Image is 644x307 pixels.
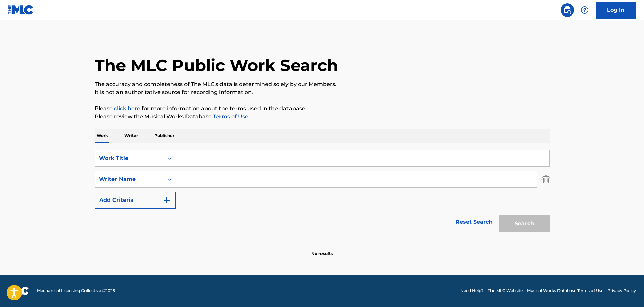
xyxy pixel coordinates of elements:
img: help [581,6,589,14]
a: Need Help? [460,288,484,294]
form: Search Form [95,150,550,236]
div: Writer Name [99,175,160,183]
img: logo [8,287,29,295]
div: Work Title [99,154,160,162]
p: Work [95,129,110,143]
a: Privacy Policy [607,288,636,294]
h1: The MLC Public Work Search [95,55,338,75]
img: MLC Logo [8,5,34,15]
p: Please for more information about the terms used in the database. [95,104,550,113]
button: Add Criteria [95,192,176,209]
p: Publisher [152,129,176,143]
div: Help [578,3,591,17]
p: Please review the Musical Works Database [95,113,550,121]
p: Writer [122,129,140,143]
a: Public Search [561,3,574,17]
iframe: Chat Widget [610,275,644,307]
a: Log In [596,2,636,19]
img: 9d2ae6d4665cec9f34b9.svg [163,196,171,204]
img: Delete Criterion [542,171,550,188]
a: Musical Works Database Terms of Use [527,288,603,294]
a: Reset Search [452,215,496,229]
p: No results [311,243,333,257]
p: The accuracy and completeness of The MLC's data is determined solely by our Members. [95,80,550,88]
p: It is not an authoritative source for recording information. [95,88,550,96]
img: search [563,6,571,14]
a: Terms of Use [212,113,248,120]
span: Mechanical Licensing Collective © 2025 [37,288,115,294]
a: click here [114,105,140,112]
a: The MLC Website [488,288,523,294]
